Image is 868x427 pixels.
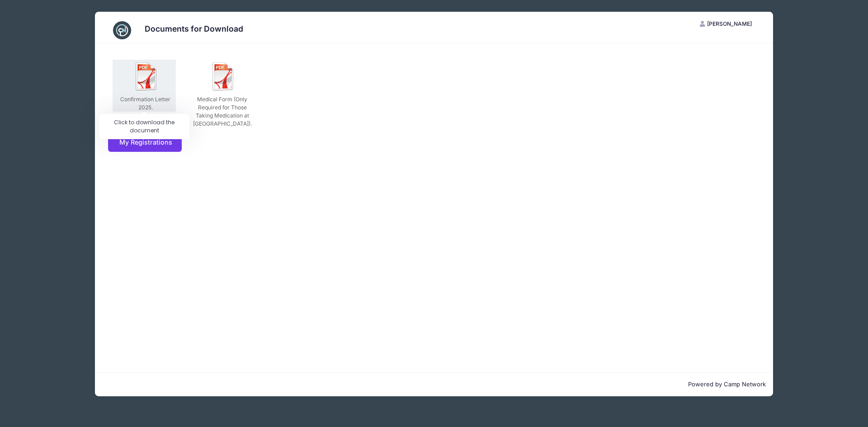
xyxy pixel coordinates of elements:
img: CampNetwork [113,21,131,39]
div: Medical Form (Only Required for Those Taking Medication at [GEOGRAPHIC_DATA]). [192,95,253,128]
h3: Documents for Download [145,24,243,33]
p: Powered by Camp Network [102,380,766,389]
div: Click to download the document [99,114,189,139]
span: [PERSON_NAME] [707,20,752,27]
div: Confirmation Letter 2025. [115,95,176,112]
img: ico_pdf.png [209,62,238,91]
a: My Registrations [108,132,182,152]
img: ico_pdf.png [132,62,161,91]
button: [PERSON_NAME] [692,16,760,32]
